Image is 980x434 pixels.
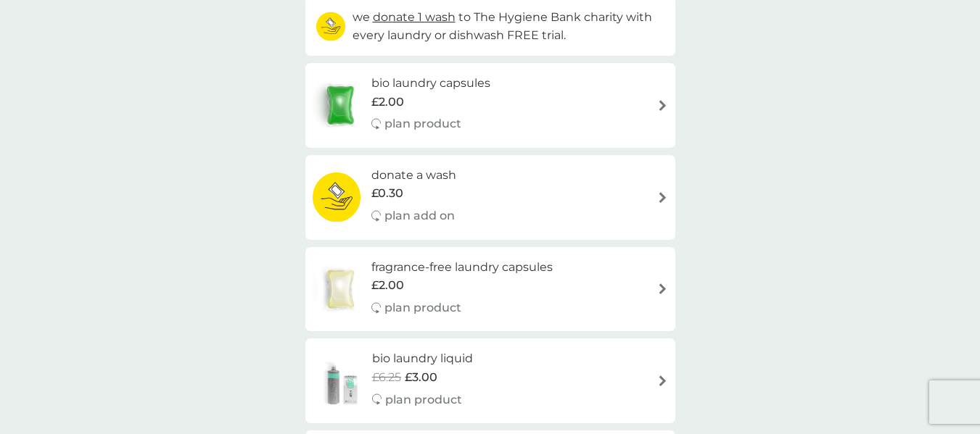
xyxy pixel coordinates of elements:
p: plan product [385,391,462,409]
img: fragrance-free laundry capsules [313,264,368,314]
span: £0.30 [371,184,403,203]
img: arrow right [657,283,668,294]
img: arrow right [657,100,668,111]
img: bio laundry capsules [313,80,368,130]
h6: donate a wash [371,166,456,185]
img: arrow right [657,192,668,203]
img: arrow right [657,375,668,386]
span: donate 1 wash [373,10,456,24]
img: bio laundry liquid [313,356,372,406]
span: £6.25 [372,368,401,387]
h6: bio laundry liquid [372,349,473,368]
h6: bio laundry capsules [371,74,490,93]
p: we to The Hygiene Bank charity with every laundry or dishwash FREE trial. [353,8,664,45]
p: plan product [384,299,461,317]
span: £2.00 [371,276,404,295]
p: plan product [384,114,461,133]
span: £2.00 [371,93,404,112]
span: £3.00 [405,368,437,387]
p: plan add on [384,206,455,225]
h6: fragrance-free laundry capsules [371,258,553,277]
img: donate a wash [313,172,361,222]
